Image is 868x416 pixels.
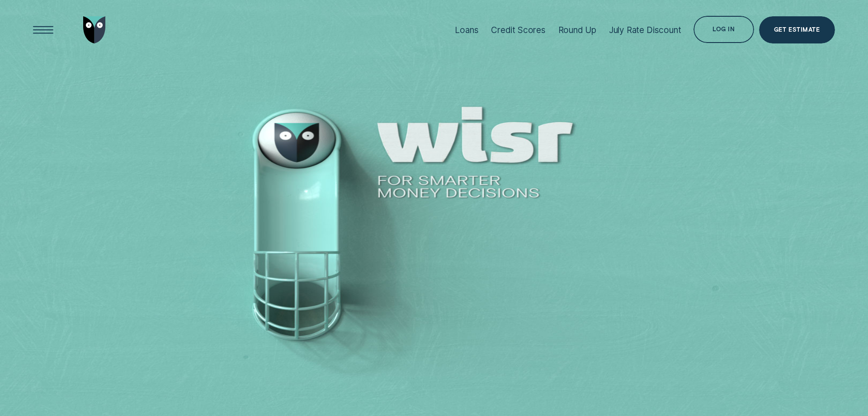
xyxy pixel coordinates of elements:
[30,16,57,43] button: Open Menu
[609,25,681,35] div: July Rate Discount
[558,25,597,35] div: Round Up
[759,16,835,43] a: Get Estimate
[491,25,546,35] div: Credit Scores
[693,16,754,43] button: Log in
[83,16,106,43] img: Wisr
[455,25,478,35] div: Loans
